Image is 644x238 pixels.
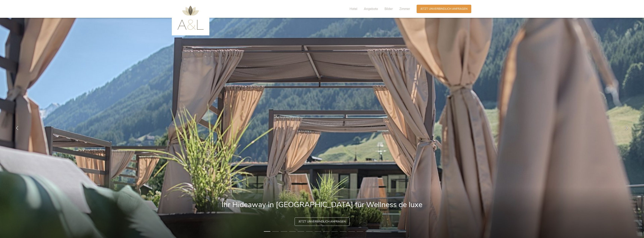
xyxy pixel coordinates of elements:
[364,7,378,11] span: Angebote
[385,7,393,11] span: Bilder
[399,7,410,11] span: Zimmer
[299,220,346,224] span: Jetzt unverbindlich anfragen
[420,7,468,11] span: Jetzt unverbindlich anfragen
[177,6,204,30] img: AMONTI & LUNARIS Wellnessresort
[350,7,357,11] span: Hotel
